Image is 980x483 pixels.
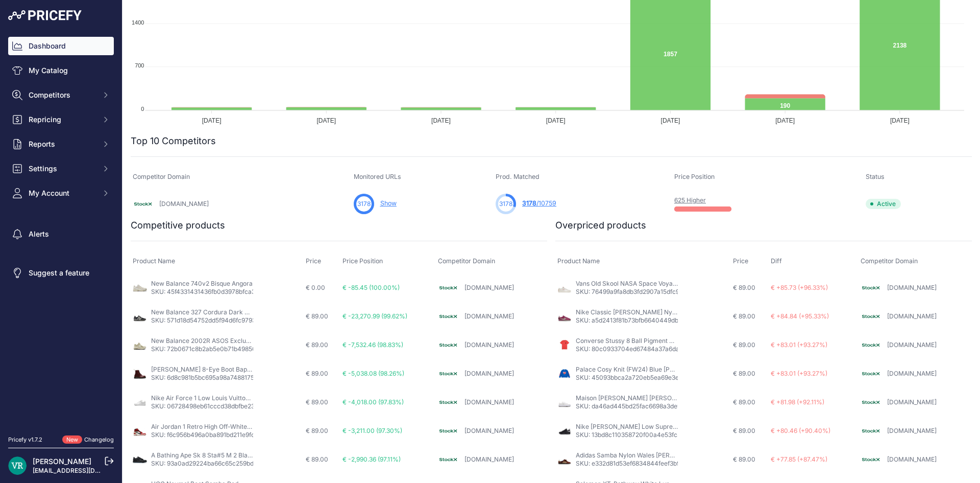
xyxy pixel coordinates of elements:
[8,225,114,243] a: Alerts
[464,341,514,349] a: [DOMAIN_NAME]
[733,341,755,349] span: € 89.00
[151,423,273,430] a: Air Jordan 1 Retro High Off-White Chicago
[342,284,400,291] span: € -85.45 (100.00%)
[316,117,336,124] tspan: [DATE]
[151,316,253,325] p: SKU: 571d18d54752dd5f94d6fc97939286d7
[866,199,901,209] span: Active
[576,337,717,344] a: Converse Stussy 8 Ball Pigment Dyed Tee Guava
[380,199,397,207] a: Show
[674,173,715,180] span: Price Position
[438,257,495,265] span: Competitor Domain
[131,218,225,233] h2: Competitive products
[733,370,755,377] span: € 89.00
[62,435,82,444] span: New
[151,337,293,344] a: New Balance 2002R ASOS Exclusive Light Green
[151,288,253,296] p: SKU: 45f4331431436fb0d3978bfca3d588f4
[576,431,678,439] p: SKU: 13bd8c110358720f00a4e53fc3da5b28
[522,199,556,207] a: 3178/10759
[342,455,401,463] span: € -2,990.36 (97.11%)
[733,427,755,434] span: € 89.00
[135,62,144,68] tspan: 700
[8,110,114,129] button: Repricing
[674,196,706,204] a: 625 Higher
[8,159,114,178] button: Settings
[131,134,216,148] h2: Top 10 Competitors
[546,117,566,124] tspan: [DATE]
[306,284,325,291] span: € 0.00
[861,257,918,265] span: Competitor Domain
[342,257,383,265] span: Price Position
[576,374,678,382] p: SKU: 45093bbca2a720eb5ea69e3eac2a611c
[33,457,91,466] a: [PERSON_NAME]
[733,398,755,406] span: € 89.00
[464,427,514,434] a: [DOMAIN_NAME]
[661,117,680,124] tspan: [DATE]
[576,459,678,468] p: SKU: e332d81d53ef6834844feef3b91e90b5
[133,173,190,180] span: Competitor Domain
[771,427,830,434] span: € +80.46 (+90.40%)
[342,427,402,434] span: € -3,211.00 (97.30%)
[576,394,794,402] a: Maison [PERSON_NAME] [PERSON_NAME] OG Sole Nylon Puffer Low White
[33,467,139,474] a: [EMAIL_ADDRESS][DOMAIN_NAME]
[151,345,253,353] p: SKU: 72b0671c8b2ab5e0b71b49850d0ac04e
[133,257,175,265] span: Product Name
[464,312,514,320] a: [DOMAIN_NAME]
[84,436,114,443] a: Changelog
[342,398,404,406] span: € -4,018.00 (97.83%)
[29,114,95,125] span: Repricing
[342,312,407,320] span: € -23,270.99 (99.62%)
[306,455,328,463] span: € 89.00
[576,280,716,287] a: Vans Old Skool NASA Space Voyager True White
[771,370,827,377] span: € +83.01 (+93.27%)
[306,427,328,434] span: € 89.00
[151,451,255,459] a: A Bathing Ape Sk 8 Sta#5 M 2 Black
[733,312,755,320] span: € 89.00
[8,61,114,80] a: My Catalog
[496,173,540,180] span: Prod. Matched
[151,431,253,439] p: SKU: f6c956b496a0ba891bd211e9fc7ca978
[151,308,259,316] a: New Balance 327 Cordura Dark Grey
[132,19,144,26] tspan: 1400
[576,365,713,373] a: Palace Cosy Knit (FW24) Blue [PERSON_NAME]
[733,284,755,291] span: € 89.00
[887,312,937,320] a: [DOMAIN_NAME]
[151,402,253,410] p: SKU: 06728498eb61cccd38dbfbe23735c0ed
[151,280,253,287] a: New Balance 740v2 Bisque Angora
[733,257,748,265] span: Price
[29,90,95,100] span: Competitors
[29,139,95,149] span: Reports
[151,365,276,373] a: [PERSON_NAME] 8-Eye Boot Bape Oxblood
[306,312,328,320] span: € 89.00
[733,455,755,463] span: € 89.00
[887,341,937,349] a: [DOMAIN_NAME]
[576,402,678,410] p: SKU: da46ad445bd25fac6698a3de9dad16c3
[342,341,403,349] span: € -7,532.46 (98.83%)
[8,135,114,153] button: Reports
[8,86,114,104] button: Competitors
[557,257,600,265] span: Product Name
[464,370,514,377] a: [DOMAIN_NAME]
[866,173,885,180] span: Status
[576,316,678,325] p: SKU: a5d2413f81b73bfb6640449dbc66efa4
[576,345,678,353] p: SKU: 80c0933704ed67484a37a6da90b6a397
[151,374,253,382] p: SKU: 6d8c981b5bc695a98a7488175d93cdeb
[775,117,795,124] tspan: [DATE]
[306,398,328,406] span: € 89.00
[151,394,267,402] a: Nike Air Force 1 Low Louis Vuitton White
[464,455,514,463] a: [DOMAIN_NAME]
[555,218,646,233] h2: Overpriced products
[357,199,371,209] span: 3178
[771,312,829,320] span: € +84.84 (+95.33%)
[771,341,827,349] span: € +83.01 (+93.27%)
[887,398,937,406] a: [DOMAIN_NAME]
[306,257,321,265] span: Price
[141,106,144,112] tspan: 0
[8,37,114,423] nav: Sidebar
[306,370,328,377] span: € 89.00
[499,199,512,209] span: 3178
[576,308,767,316] a: Nike Classic [PERSON_NAME] Nylon Active Fuchsia Summit White
[522,199,536,207] span: 3178
[306,341,328,349] span: € 89.00
[8,10,82,20] img: Pricefy Logo
[890,117,910,124] tspan: [DATE]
